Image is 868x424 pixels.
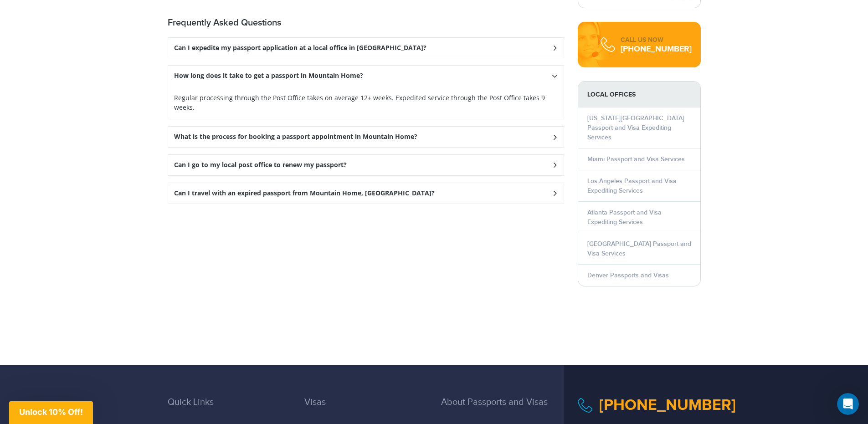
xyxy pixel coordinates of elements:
iframe: fb:comments Facebook Social Plugin [168,211,564,306]
h3: What is the process for booking a passport appointment in Mountain Home? [174,133,417,141]
h3: Can I expedite my passport application at a local office in [GEOGRAPHIC_DATA]? [174,44,426,52]
h3: Visas [304,397,427,421]
h3: Can I go to my local post office to renew my passport? [174,161,347,169]
a: Miami Passport and Visa Services [587,155,685,163]
h3: Quick Links [168,397,291,421]
div: [PHONE_NUMBER] [621,45,692,54]
h3: About Passports and Visas [441,397,564,421]
a: Denver Passports and Visas [587,271,669,279]
a: [GEOGRAPHIC_DATA] Passport and Visa Services [587,240,691,257]
a: [US_STATE][GEOGRAPHIC_DATA] Passport and Visa Expediting Services [587,114,684,141]
h2: Frequently Asked Questions [168,17,564,28]
a: Los Angeles Passport and Visa Expediting Services [587,177,677,194]
h3: How long does it take to get a passport in Mountain Home? [174,72,363,80]
a: [PHONE_NUMBER] [599,396,736,414]
span: Unlock 10% Off! [19,407,83,417]
strong: LOCAL OFFICES [578,82,700,107]
div: CALL US NOW [621,36,692,45]
p: Regular processing through the Post Office takes on average 12+ weeks. Expedited service through ... [174,93,558,112]
div: Unlock 10% Off! [9,401,93,424]
h3: Can I travel with an expired passport from Mountain Home, [GEOGRAPHIC_DATA]? [174,189,435,197]
iframe: Intercom live chat [837,393,859,415]
a: Atlanta Passport and Visa Expediting Services [587,209,662,226]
